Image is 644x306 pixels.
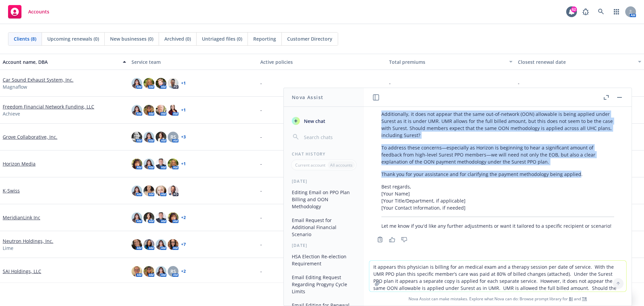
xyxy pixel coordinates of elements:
[260,241,262,248] span: -
[594,5,608,18] a: Search
[260,80,262,87] span: -
[386,54,515,70] button: Total premiums
[3,83,27,90] span: Magnaflow
[3,245,13,252] span: Lime
[518,80,520,87] span: -
[330,162,353,168] p: All accounts
[289,187,359,212] button: Editing Email on PPO Plan Billing and OON Methodology
[295,162,325,168] p: Current account
[131,105,142,116] img: photo
[168,78,178,89] img: photo
[156,78,166,89] img: photo
[168,185,178,196] img: photo
[131,132,142,142] img: photo
[381,222,614,229] p: Let me know if you'd like any further adjustments or want it tailored to a specific recipient or ...
[181,81,186,85] a: + 1
[289,215,359,240] button: Email Request for Additional Financial Scenario
[156,159,166,169] img: photo
[3,237,53,245] a: Neutron Holdings, Inc.
[260,160,262,167] span: -
[289,251,359,269] button: HSA Election Re-election Requirement
[303,132,356,142] input: Search chats
[14,35,36,42] span: Clients (8)
[381,111,614,139] p: Additionally, it does not appear that the same out-of-network (OON) allowable is being applied un...
[579,5,592,18] a: Report a Bug
[144,105,154,116] img: photo
[515,54,644,70] button: Closest renewal date
[129,54,258,70] button: Service team
[131,159,142,169] img: photo
[181,135,186,139] a: + 3
[3,133,57,140] a: Grove Collaborative, Inc.
[168,212,178,223] img: photo
[610,5,623,18] a: Switch app
[144,132,154,142] img: photo
[110,35,153,42] span: New businesses (0)
[5,2,52,21] a: Accounts
[260,214,262,221] span: -
[170,268,176,275] span: RS
[28,9,49,14] span: Accounts
[289,115,359,127] button: New chat
[3,187,20,194] a: K-Swiss
[399,235,410,244] button: Thumbs down
[582,296,587,302] a: TR
[389,80,391,87] span: -
[381,183,614,211] p: Best regards, [Your Name] [Your Title/Department, if applicable] [Your Contact Information, if ne...
[181,243,186,247] a: + 7
[518,58,634,65] div: Closest renewal date
[381,144,614,165] p: To address these concerns—especially as Horizon is beginning to hear a significant amount of feed...
[131,58,255,65] div: Service team
[144,239,154,250] img: photo
[202,35,242,42] span: Untriaged files (0)
[181,269,186,273] a: + 2
[170,133,176,140] span: RS
[156,212,166,223] img: photo
[377,236,383,243] svg: Copy to clipboard
[3,268,41,275] a: SAI Holdings, LLC
[144,266,154,277] img: photo
[181,216,186,220] a: + 2
[131,185,142,196] img: photo
[289,272,359,297] button: Email Editing Request Regarding Progyny Cycle Limits
[156,185,166,196] img: photo
[156,266,166,277] img: photo
[569,296,573,302] a: BI
[260,268,262,275] span: -
[571,6,577,12] div: 62
[367,292,629,306] span: Nova Assist can make mistakes. Explore what Nova can do: Browse prompt library for and
[260,133,262,140] span: -
[260,187,262,194] span: -
[260,106,262,114] span: -
[260,58,384,65] div: Active policies
[144,78,154,89] img: photo
[156,105,166,116] img: photo
[181,162,186,166] a: + 1
[168,105,178,116] img: photo
[156,239,166,250] img: photo
[303,118,325,125] span: New chat
[284,178,364,184] div: [DATE]
[131,212,142,223] img: photo
[287,35,332,42] span: Customer Directory
[258,54,386,70] button: Active policies
[168,159,178,169] img: photo
[381,171,614,178] p: Thank you for your assistance and for clarifying the payment methodology being applied.
[3,103,94,110] a: Freedom Financial Network Funding, LLC
[292,94,323,101] h1: Nova Assist
[284,243,364,248] div: [DATE]
[131,239,142,250] img: photo
[144,159,154,169] img: photo
[164,35,191,42] span: Archived (0)
[3,76,73,83] a: Car Sound Exhaust System, Inc.
[156,132,166,142] img: photo
[3,214,40,221] a: MeridianLink Inc
[168,239,178,250] img: photo
[284,151,364,157] div: Chat History
[181,108,186,112] a: + 1
[3,160,36,167] a: Horizon Media
[3,110,20,117] span: Achieve
[144,212,154,223] img: photo
[47,35,99,42] span: Upcoming renewals (0)
[253,35,276,42] span: Reporting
